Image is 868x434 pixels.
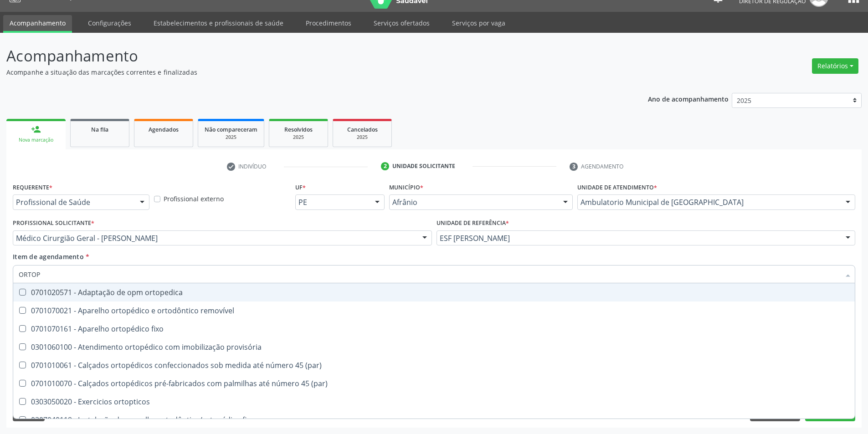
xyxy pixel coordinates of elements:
div: 2025 [339,134,385,141]
div: Unidade solicitante [392,162,455,170]
a: Configurações [82,15,138,31]
label: Profissional externo [164,194,224,204]
label: Unidade de referência [437,216,509,230]
span: Agendados [149,126,179,133]
a: Acompanhamento [3,15,72,33]
p: Ano de acompanhamento [648,93,729,104]
label: Requerente [13,180,52,194]
div: 0307040119 - Instalação de aparelho ortodôntico/ortopédico fixo [19,416,849,424]
span: Ambulatorio Municipal de [GEOGRAPHIC_DATA] [580,198,837,207]
span: Médico Cirurgião Geral - [PERSON_NAME] [16,234,413,243]
div: 0301060100 - Atendimento ortopédico com imobilização provisória [19,343,849,351]
span: Item de agendamento [13,252,84,261]
span: Não compareceram [205,126,257,133]
span: Afrânio [392,198,554,207]
div: 0701010061 - Calçados ortopédicos confeccionados sob medida até número 45 (par) [19,362,849,369]
span: Na fila [91,126,108,133]
p: Acompanhe a situação das marcações correntes e finalizadas [6,67,605,77]
input: Buscar por procedimentos [19,265,840,283]
button: Relatórios [812,58,858,74]
label: Profissional Solicitante [13,216,94,230]
a: Estabelecimentos e profissionais de saúde [147,15,290,31]
div: 0701010070 - Calçados ortopédicos pré-fabricados com palmilhas até número 45 (par) [19,380,849,387]
div: 2 [381,162,389,170]
div: 0701070021 - Aparelho ortopédico e ortodôntico removível [19,307,849,314]
span: Profissional de Saúde [16,198,131,207]
div: 0303050020 - Exercicios ortopticos [19,398,849,405]
span: Resolvidos [284,126,313,133]
span: ESF [PERSON_NAME] [440,234,837,243]
a: Serviços por vaga [446,15,512,31]
div: 0701070161 - Aparelho ortopédico fixo [19,325,849,332]
div: Nova marcação [13,137,59,143]
a: Procedimentos [299,15,358,31]
div: 0701020571 - Adaptação de opm ortopedica [19,289,849,296]
div: 2025 [205,134,257,141]
span: PE [298,198,366,207]
div: person_add [31,124,41,134]
p: Acompanhamento [6,45,605,67]
label: UF [295,180,306,194]
label: Unidade de atendimento [577,180,657,194]
label: Município [389,180,423,194]
a: Serviços ofertados [367,15,436,31]
div: 2025 [276,134,321,141]
span: Cancelados [347,126,378,133]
